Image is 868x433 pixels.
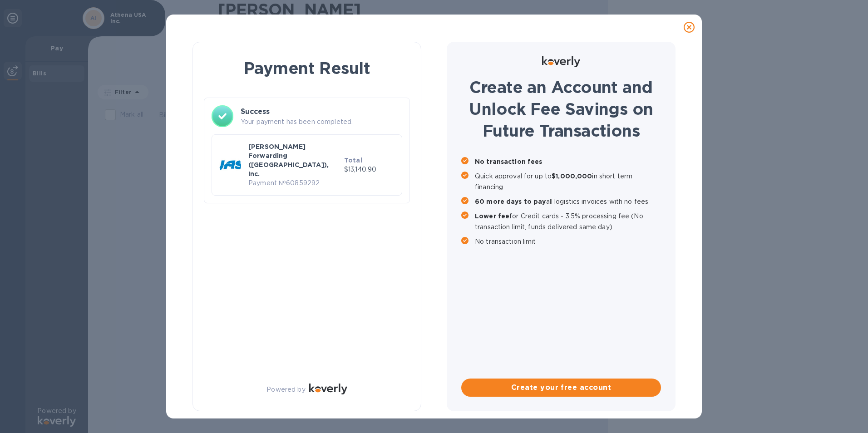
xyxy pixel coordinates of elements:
[461,379,661,397] button: Create your free account
[241,106,402,117] h3: Success
[552,172,592,180] b: $1,000,000
[475,171,661,192] p: Quick approval for up to in short term financing
[475,212,509,220] b: Lower fee
[475,198,546,205] b: 60 more days to pay
[344,157,362,164] b: Total
[542,56,580,67] img: Logo
[248,142,340,178] p: [PERSON_NAME] Forwarding ([GEOGRAPHIC_DATA]), Inc.
[344,165,395,174] p: $13,140.90
[461,76,661,142] h1: Create an Account and Unlock Fee Savings on Future Transactions
[475,158,542,165] b: No transaction fees
[248,178,340,188] p: Payment № 60859292
[241,117,402,127] p: Your payment has been completed.
[469,382,654,393] span: Create your free account
[475,236,661,247] p: No transaction limit
[207,57,406,79] h1: Payment Result
[475,211,661,232] p: for Credit cards - 3.5% processing fee (No transaction limit, funds delivered same day)
[266,385,305,394] p: Powered by
[475,196,661,207] p: all logistics invoices with no fees
[309,384,347,394] img: Logo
